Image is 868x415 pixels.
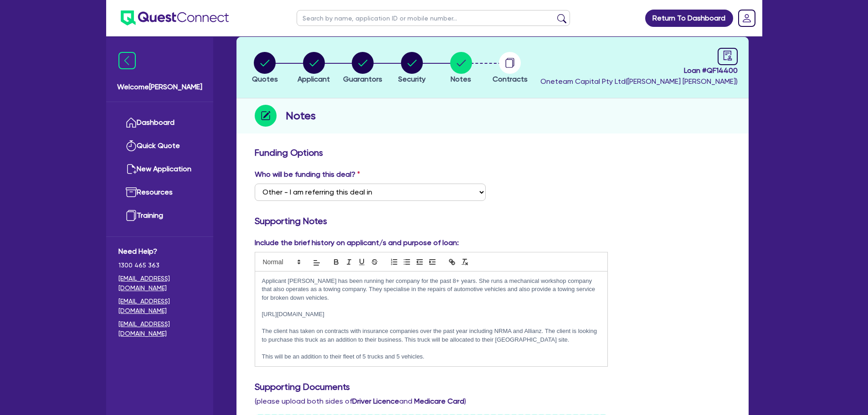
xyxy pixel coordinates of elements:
[255,397,466,405] span: (please upload both sides of and )
[121,10,229,26] img: quest-connect-logo-blue
[255,105,277,127] img: step-icon
[126,210,137,221] img: training
[262,277,601,302] p: Applicant [PERSON_NAME] has been running her company for the past 8+ years. She runs a mechanical...
[262,310,601,318] p: [URL][DOMAIN_NAME]
[118,297,201,316] a: [EMAIL_ADDRESS][DOMAIN_NAME]
[118,111,201,134] a: Dashboard
[126,140,137,151] img: quick-quote
[117,82,202,92] span: Welcome [PERSON_NAME]
[540,65,738,76] span: Loan # QF14400
[723,51,733,61] span: audit
[718,48,738,65] a: audit
[126,164,137,174] img: new-application
[118,319,201,338] a: [EMAIL_ADDRESS][DOMAIN_NAME]
[398,75,426,83] span: Security
[255,147,730,158] h3: Funding Options
[262,353,601,361] p: This will be an addition to their fleet of 5 trucks and 5 vehicles.
[297,51,330,85] button: Applicant
[255,169,360,180] label: Who will be funding this deal?
[262,327,601,344] p: The client has taken on contracts with insurance companies over the past year including NRMA and ...
[398,51,426,85] button: Security
[297,10,570,26] input: Search by name, application ID or mobile number...
[118,158,201,181] a: New Application
[118,204,201,227] a: Training
[255,381,730,392] h3: Supporting Documents
[343,51,383,85] button: Guarantors
[255,237,459,248] label: Include the brief history on applicant/s and purpose of loan:
[735,6,759,30] a: Dropdown toggle
[118,261,201,270] span: 1300 465 363
[126,187,137,198] img: resources
[645,10,733,27] a: Return To Dashboard
[255,215,730,226] h3: Supporting Notes
[414,397,464,405] b: Medicare Card
[118,246,201,257] span: Need Help?
[450,51,473,85] button: Notes
[343,75,382,83] span: Guarantors
[286,108,316,124] h2: Notes
[492,51,528,85] button: Contracts
[352,397,399,405] b: Driver Licence
[252,75,278,83] span: Quotes
[298,75,330,83] span: Applicant
[252,51,278,85] button: Quotes
[451,75,471,83] span: Notes
[493,75,528,83] span: Contracts
[540,77,738,86] span: Oneteam Capital Pty Ltd ( [PERSON_NAME] [PERSON_NAME] )
[118,134,201,158] a: Quick Quote
[118,52,136,69] img: icon-menu-close
[118,274,201,293] a: [EMAIL_ADDRESS][DOMAIN_NAME]
[118,181,201,204] a: Resources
